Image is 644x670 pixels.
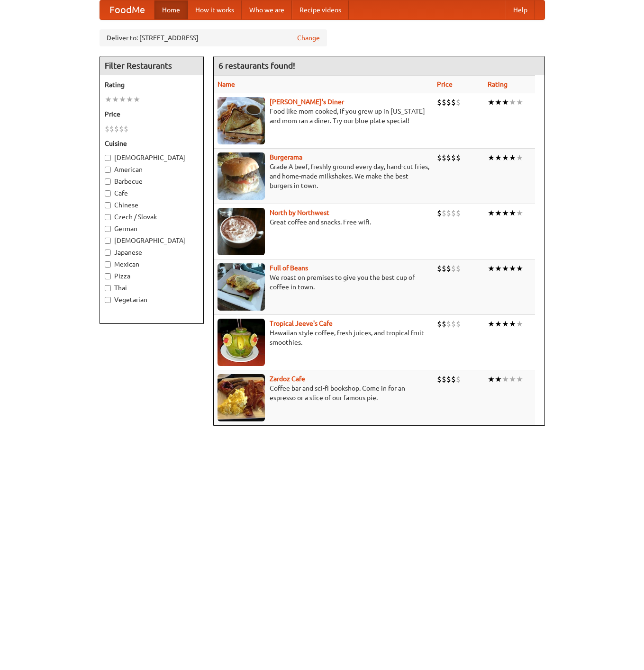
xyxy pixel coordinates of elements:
[218,374,265,421] img: zardoz.jpg
[133,94,140,105] li: ★
[516,152,523,163] li: ★
[446,319,451,329] li: $
[488,80,508,88] a: Rating
[495,374,502,384] li: ★
[105,139,199,148] h5: Cuisine
[488,208,495,218] li: ★
[105,202,111,208] input: Chinese
[437,152,442,163] li: $
[119,94,126,105] li: ★
[456,319,461,329] li: $
[292,0,349,19] a: Recipe videos
[105,273,111,279] input: Pizza
[506,0,535,19] a: Help
[437,80,453,88] a: Price
[456,97,461,107] li: $
[437,319,442,329] li: $
[100,0,154,19] a: FoodMe
[218,273,429,292] p: We roast on premises to give you the best cup of coffee in town.
[124,124,128,134] li: $
[105,165,199,174] label: American
[456,152,461,163] li: $
[218,319,265,366] img: jeeves.jpg
[495,152,502,163] li: ★
[516,208,523,218] li: ★
[437,208,442,218] li: $
[509,208,516,218] li: ★
[516,319,523,329] li: ★
[446,152,451,163] li: $
[218,162,429,190] p: Grade A beef, freshly ground every day, hand-cut fries, and home-made milkshakes. We make the bes...
[105,250,111,256] input: Japanese
[516,97,523,107] li: ★
[437,97,442,107] li: $
[451,152,456,163] li: $
[270,264,308,272] a: Full of Beans
[509,97,516,107] li: ★
[502,374,509,384] li: ★
[451,263,456,274] li: $
[488,319,495,329] li: ★
[488,152,495,163] li: ★
[114,124,119,134] li: $
[105,236,199,245] label: [DEMOGRAPHIC_DATA]
[105,167,111,173] input: American
[446,374,451,384] li: $
[105,285,111,291] input: Thai
[112,94,119,105] li: ★
[516,374,523,384] li: ★
[456,374,461,384] li: $
[502,97,509,107] li: ★
[105,271,199,281] label: Pizza
[218,107,429,125] p: Food like mom cooked, if you grew up in [US_STATE] and mom ran a diner. Try our blue plate special!
[495,208,502,218] li: ★
[502,319,509,329] li: ★
[442,374,446,384] li: $
[270,375,305,383] a: Zardoz Cafe
[119,124,124,134] li: $
[451,97,456,107] li: $
[270,209,329,216] a: North by Northwest
[437,263,442,274] li: $
[446,208,451,218] li: $
[218,217,429,227] p: Great coffee and snacks. Free wifi.
[105,190,111,197] input: Cafe
[218,384,429,402] p: Coffee bar and sci-fi bookshop. Come in for an espresso or a slice of our famous pie.
[105,153,199,162] label: [DEMOGRAPHIC_DATA]
[218,208,265,255] img: north.jpg
[105,177,199,186] label: Barbecue
[105,259,199,269] label: Mexican
[509,152,516,163] li: ★
[105,179,111,185] input: Barbecue
[154,0,188,19] a: Home
[218,152,265,200] img: burgerama.jpg
[451,374,456,384] li: $
[451,319,456,329] li: $
[100,56,203,75] h4: Filter Restaurants
[188,0,242,19] a: How it works
[456,208,461,218] li: $
[270,98,344,106] b: [PERSON_NAME]'s Diner
[495,319,502,329] li: ★
[502,208,509,218] li: ★
[442,319,446,329] li: $
[297,33,320,43] a: Change
[105,283,199,293] label: Thai
[488,374,495,384] li: ★
[270,153,302,161] a: Burgerama
[126,94,133,105] li: ★
[109,124,114,134] li: $
[446,263,451,274] li: $
[105,155,111,161] input: [DEMOGRAPHIC_DATA]
[105,224,199,233] label: German
[488,97,495,107] li: ★
[502,152,509,163] li: ★
[495,263,502,274] li: ★
[442,97,446,107] li: $
[502,263,509,274] li: ★
[105,248,199,257] label: Japanese
[105,80,199,89] h5: Rating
